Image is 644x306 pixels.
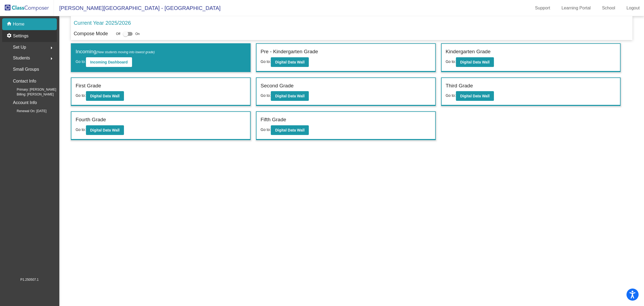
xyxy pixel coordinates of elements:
[74,19,131,27] p: Current Year 2025/2026
[261,93,271,98] span: Go to:
[6,33,13,39] mat-icon: settings
[8,87,56,92] span: Primary: [PERSON_NAME]
[75,48,155,56] label: Incoming
[261,116,286,124] label: Fifth Grade
[13,66,39,73] p: Small Groups
[275,94,304,98] b: Digital Data Wall
[13,54,30,62] span: Students
[8,92,54,97] span: Billing: [PERSON_NAME]
[557,4,595,12] a: Learning Portal
[446,48,491,56] label: Kindergarten Grade
[271,125,309,135] button: Digital Data Wall
[48,55,55,62] mat-icon: arrow_right
[75,127,86,132] span: Go to:
[261,59,271,64] span: Go to:
[598,4,619,12] a: School
[456,91,494,101] button: Digital Data Wall
[275,60,304,64] b: Digital Data Wall
[531,4,555,12] a: Support
[271,91,309,101] button: Digital Data Wall
[75,116,106,124] label: Fourth Grade
[74,30,108,37] p: Compose Mode
[86,57,132,67] button: Incoming Dashboard
[135,31,140,36] span: On
[13,77,36,85] p: Contact Info
[456,57,494,67] button: Digital Data Wall
[90,60,128,64] b: Incoming Dashboard
[13,99,37,106] p: Account Info
[48,45,55,51] mat-icon: arrow_right
[261,127,271,132] span: Go to:
[90,128,120,132] b: Digital Data Wall
[90,94,120,98] b: Digital Data Wall
[96,50,155,54] span: (New students moving into lowest grade)
[75,59,86,64] span: Go to:
[54,4,221,12] span: [PERSON_NAME][GEOGRAPHIC_DATA] - [GEOGRAPHIC_DATA]
[75,93,86,98] span: Go to:
[460,60,490,64] b: Digital Data Wall
[75,82,101,90] label: First Grade
[622,4,644,12] a: Logout
[275,128,304,132] b: Digital Data Wall
[6,21,13,27] mat-icon: home
[446,93,456,98] span: Go to:
[446,59,456,64] span: Go to:
[446,82,473,90] label: Third Grade
[8,109,46,113] span: Renewal On: [DATE]
[13,33,29,39] p: Settings
[261,48,318,56] label: Pre - Kindergarten Grade
[13,21,25,27] p: Home
[86,91,124,101] button: Digital Data Wall
[271,57,309,67] button: Digital Data Wall
[460,94,490,98] b: Digital Data Wall
[261,82,294,90] label: Second Grade
[86,125,124,135] button: Digital Data Wall
[13,44,26,51] span: Set Up
[116,31,120,36] span: Off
